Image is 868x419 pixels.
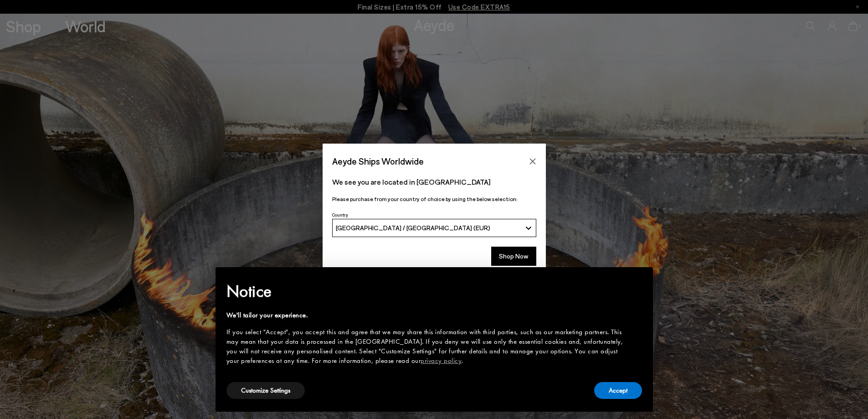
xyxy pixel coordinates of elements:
[332,176,536,187] p: We see you are located in [GEOGRAPHIC_DATA]
[332,212,348,217] span: Country
[421,356,462,365] a: privacy policy
[594,382,642,399] button: Accept
[332,195,536,203] p: Please purchase from your country of choice by using the below selection:
[226,279,627,303] h2: Notice
[226,310,627,320] div: We'll tailor your experience.
[635,274,641,288] span: ×
[226,382,305,399] button: Customize Settings
[226,327,627,366] div: If you select "Accept", you accept this and agree that we may share this information with third p...
[627,270,649,292] button: Close this notice
[336,224,490,232] span: [GEOGRAPHIC_DATA] / [GEOGRAPHIC_DATA] (EUR)
[332,153,424,169] span: Aeyde Ships Worldwide
[491,247,536,266] button: Shop Now
[526,155,539,168] button: Close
